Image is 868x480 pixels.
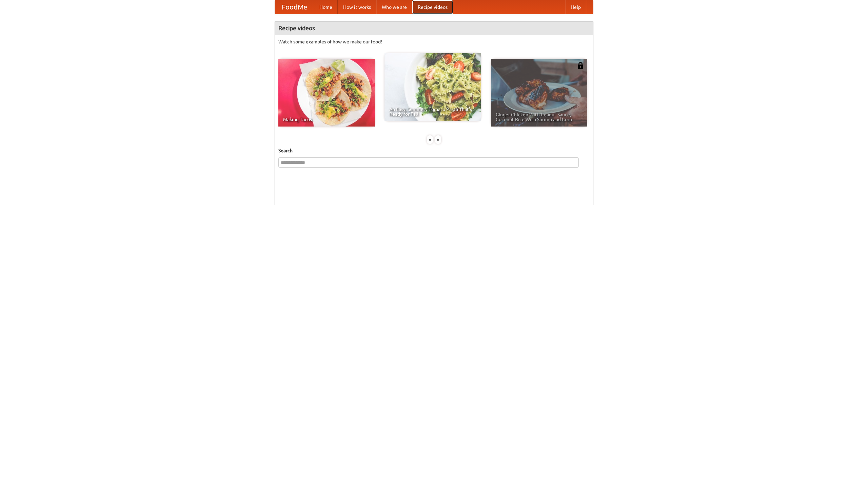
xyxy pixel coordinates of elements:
a: FoodMe [275,0,314,14]
a: Recipe videos [412,0,453,14]
a: An Easy, Summery Tomato Pasta That's Ready for Fall [384,53,481,121]
h4: Recipe videos [275,21,593,35]
span: Making Tacos [283,117,370,122]
p: Watch some examples of how we make our food! [278,38,590,45]
span: An Easy, Summery Tomato Pasta That's Ready for Fall [389,107,476,116]
img: 483408.png [577,62,584,69]
a: Help [565,0,586,14]
a: Home [314,0,338,14]
a: Making Tacos [278,59,375,127]
div: « [427,135,433,144]
div: » [435,135,441,144]
h5: Search [278,147,590,154]
a: How it works [338,0,376,14]
a: Who we are [376,0,412,14]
